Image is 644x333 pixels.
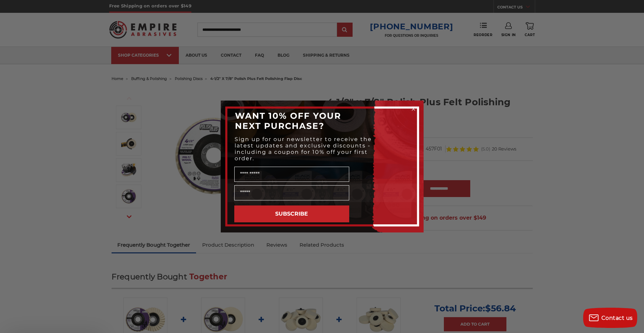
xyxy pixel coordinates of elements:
[234,205,349,222] button: SUBSCRIBE
[601,315,633,321] span: Contact us
[583,308,637,328] button: Contact us
[234,185,349,200] input: Email
[235,111,341,131] span: WANT 10% OFF YOUR NEXT PURCHASE?
[410,106,417,112] button: Close dialog
[235,136,372,162] span: Sign up for our newsletter to receive the latest updates and exclusive discounts - including a co...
